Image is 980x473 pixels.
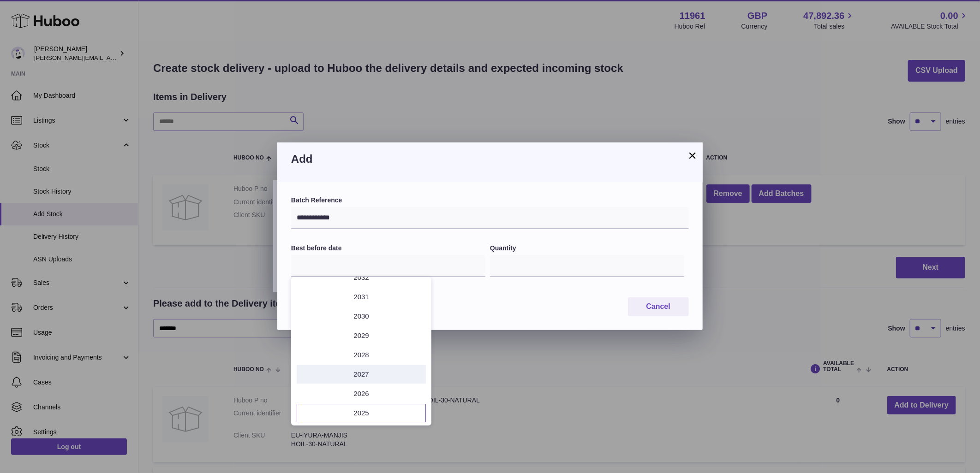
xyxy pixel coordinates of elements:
h3: Add [291,152,689,166]
li: 2031 [297,288,426,306]
li: 2026 [297,384,426,403]
button: Cancel [628,297,689,316]
label: Best before date [291,244,485,253]
button: × [687,150,698,161]
label: Quantity [490,244,684,253]
li: 2030 [297,307,426,325]
li: 2027 [297,365,426,384]
li: 2029 [297,326,426,345]
li: 2025 [297,404,426,422]
li: 2032 [297,268,426,287]
label: Batch Reference [291,196,689,205]
li: 2028 [297,346,426,364]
